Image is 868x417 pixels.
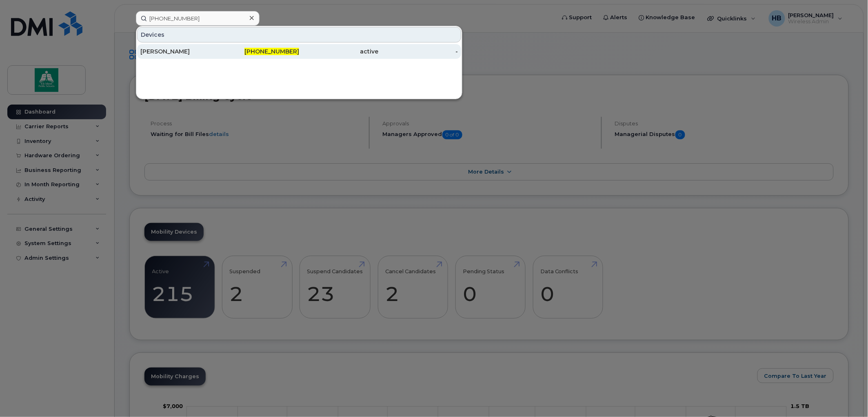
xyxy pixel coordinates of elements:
span: [PHONE_NUMBER] [244,48,299,55]
a: [PERSON_NAME][PHONE_NUMBER]active- [137,44,461,59]
div: - [379,47,458,56]
div: [PERSON_NAME] [140,47,220,56]
div: Devices [137,27,461,42]
div: active [299,47,379,56]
